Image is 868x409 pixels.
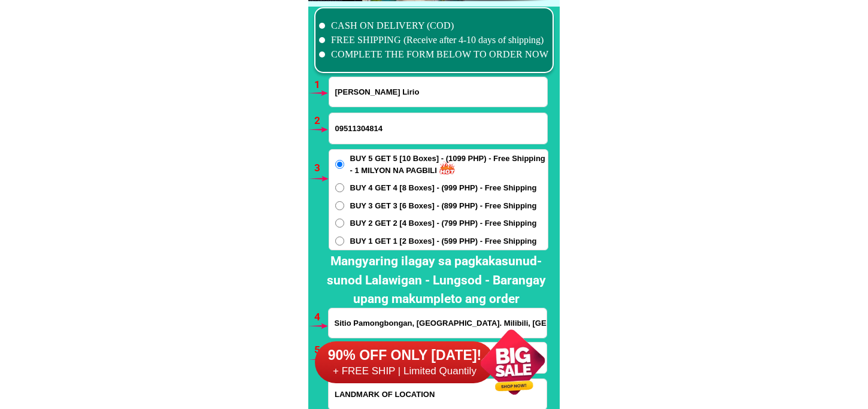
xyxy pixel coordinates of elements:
h2: Mangyaring ilagay sa pagkakasunud-sunod Lalawigan - Lungsod - Barangay upang makumpleto ang order [318,252,554,309]
span: BUY 5 GET 5 [10 Boxes] - (1099 PHP) - Free Shipping - 1 MILYON NA PAGBILI [350,153,548,176]
li: FREE SHIPPING (Receive after 4-10 days of shipping) [319,33,549,47]
li: CASH ON DELIVERY (COD) [319,19,549,33]
input: BUY 1 GET 1 [2 Boxes] - (599 PHP) - Free Shipping [335,237,344,246]
input: BUY 5 GET 5 [10 Boxes] - (1099 PHP) - Free Shipping - 1 MILYON NA PAGBILI [335,160,344,169]
li: COMPLETE THE FORM BELOW TO ORDER NOW [319,47,549,62]
h6: 3 [314,160,328,176]
input: Input phone_number [329,113,547,144]
h6: + FREE SHIP | Limited Quantily [315,365,494,378]
span: BUY 1 GET 1 [2 Boxes] - (599 PHP) - Free Shipping [350,235,537,247]
input: BUY 2 GET 2 [4 Boxes] - (799 PHP) - Free Shipping [335,219,344,228]
h6: 1 [314,77,328,93]
span: BUY 2 GET 2 [4 Boxes] - (799 PHP) - Free Shipping [350,217,537,229]
input: BUY 3 GET 3 [6 Boxes] - (899 PHP) - Free Shipping [335,201,344,210]
input: BUY 4 GET 4 [8 Boxes] - (999 PHP) - Free Shipping [335,183,344,192]
h6: 90% OFF ONLY [DATE]! [315,347,494,365]
span: BUY 4 GET 4 [8 Boxes] - (999 PHP) - Free Shipping [350,182,537,194]
span: BUY 3 GET 3 [6 Boxes] - (899 PHP) - Free Shipping [350,200,537,212]
h6: 5 [314,343,328,358]
h6: 4 [314,310,328,325]
input: Input full_name [329,77,547,107]
h6: 2 [314,113,328,129]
